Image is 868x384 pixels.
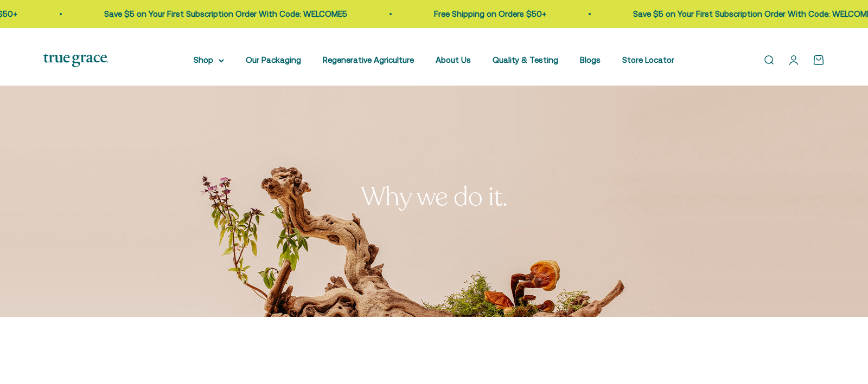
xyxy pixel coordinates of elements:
a: Blogs [580,55,601,64]
p: Save $5 on Your First Subscription Order With Code: WELCOME5 [98,8,341,21]
a: Free Shipping on Orders $50+ [428,9,540,18]
split-lines: Why we do it. [361,179,508,214]
a: About Us [436,55,471,64]
a: Regenerative Agriculture [323,55,414,64]
a: Store Locator [622,55,674,64]
summary: Shop [194,54,224,67]
a: Quality & Testing [493,55,558,64]
a: Our Packaging [246,55,301,64]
